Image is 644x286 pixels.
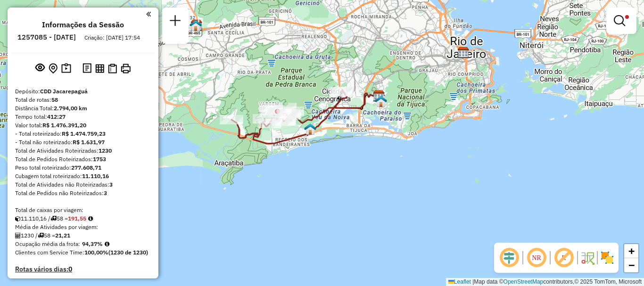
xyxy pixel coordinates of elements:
[104,189,107,196] strong: 3
[15,206,151,214] div: Total de caixas por viagem:
[99,147,112,154] strong: 1230
[600,250,615,265] img: Exibir/Ocultar setores
[82,172,109,180] strong: 11.110,16
[62,130,106,137] strong: R$ 1.474.759,23
[47,61,59,76] button: Centralizar mapa no depósito ou ponto de apoio
[457,47,470,59] img: CDD São Cristovão
[15,87,151,96] div: Depósito:
[553,246,575,269] span: Exibir rótulo
[81,33,144,42] div: Criação: [DATE] 17:54
[15,233,21,238] i: Total de Atividades
[106,62,119,75] button: Visualizar Romaneio
[93,155,106,163] strong: 1753
[51,96,58,103] strong: 58
[15,214,151,223] div: 11.110,16 / 58 =
[81,61,93,76] button: Logs desbloquear sessão
[15,155,151,163] div: Total de Pedidos Roteirizados:
[68,265,72,273] strong: 0
[625,15,629,19] span: Filtro Ativo
[628,245,635,257] span: +
[15,130,151,138] div: - Total roteirizado:
[15,121,151,130] div: Valor total:
[15,249,84,256] span: Clientes com Service Time:
[55,232,70,239] strong: 21,21
[105,241,109,247] em: Média calculada utilizando a maior ocupação (%Peso ou %Cubagem) de cada rota da sessão. Rotas cro...
[15,96,151,104] div: Total de rotas:
[15,180,151,189] div: Total de Atividades não Roteirizadas:
[40,88,88,95] strong: CDD Jacarepaguá
[166,11,185,33] a: Nova sessão e pesquisa
[498,246,520,269] span: Ocultar deslocamento
[68,215,86,222] strong: 191,55
[50,216,57,221] i: Total de rotas
[119,62,132,75] button: Imprimir Rotas
[628,259,635,271] span: −
[190,19,202,32] img: INT - Cervejaria Campo Gande
[15,189,151,197] div: Total de Pedidos não Roteirizados:
[580,250,595,265] img: Fluxo de ruas
[54,105,87,112] strong: 2.794,00 km
[15,172,151,180] div: Cubagem total roteirizado:
[624,258,638,272] a: Zoom out
[373,90,385,102] img: CDD Jacarepaguá
[15,138,151,147] div: - Total não roteirizado:
[17,33,76,41] h6: 1257085 - [DATE]
[84,249,108,256] strong: 100,00%
[446,278,644,286] div: Map data © contributors,© 2025 TomTom, Microsoft
[525,246,548,269] span: Ocultar NR
[146,8,151,19] a: Clique aqui para minimizar o painel
[448,278,471,285] a: Leaflet
[109,181,113,188] strong: 3
[71,164,101,171] strong: 277.608,71
[504,278,544,285] a: OpenStreetMap
[610,11,633,30] a: Exibir filtros
[33,61,47,76] button: Exibir sessão original
[375,95,387,107] img: CrossDoking
[93,62,106,74] button: Visualizar relatório de Roteirização
[42,20,124,29] h4: Informações da Sessão
[74,277,78,285] strong: 2
[59,61,73,76] button: Painel de Sugestão
[47,113,66,120] strong: 412:27
[15,265,151,273] h4: Rotas vários dias:
[15,240,80,247] span: Ocupação média da frota:
[304,123,316,135] img: UDC Recreio
[73,139,105,146] strong: R$ 1.631,97
[15,113,151,121] div: Tempo total:
[624,244,638,258] a: Zoom in
[15,277,78,285] h4: Pedidos com prazo:
[472,278,474,285] span: |
[108,249,148,256] strong: (1230 de 1230)
[15,223,151,231] div: Média de Atividades por viagem:
[15,216,21,221] i: Cubagem total roteirizado
[88,216,93,221] i: Meta Caixas/viagem: 222,00 Diferença: -30,45
[15,231,151,240] div: 1230 / 58 =
[15,104,151,113] div: Distância Total:
[38,233,44,238] i: Total de rotas
[15,147,151,155] div: Total de Atividades Roteirizadas:
[82,240,103,247] strong: 94,37%
[42,122,86,129] strong: R$ 1.476.391,20
[15,163,151,172] div: Peso total roteirizado:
